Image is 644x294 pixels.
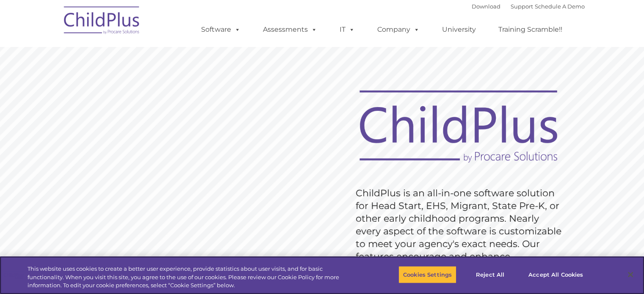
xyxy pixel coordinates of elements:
[621,265,640,284] button: Close
[464,266,517,283] button: Reject All
[356,187,566,276] rs-layer: ChildPlus is an all-in-one software solution for Head Start, EHS, Migrant, State Pre-K, or other ...
[331,21,363,38] a: IT
[254,21,326,38] a: Assessments
[535,3,585,10] a: Schedule A Demo
[472,3,500,10] a: Download
[524,266,588,283] button: Accept All Cookies
[434,21,484,38] a: University
[193,21,249,38] a: Software
[511,3,533,10] a: Support
[60,0,144,43] img: ChildPlus by Procare Solutions
[398,266,456,283] button: Cookies Settings
[472,3,585,10] font: |
[369,21,428,38] a: Company
[28,265,354,290] div: This website uses cookies to create a better user experience, provide statistics about user visit...
[490,21,571,38] a: Training Scramble!!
